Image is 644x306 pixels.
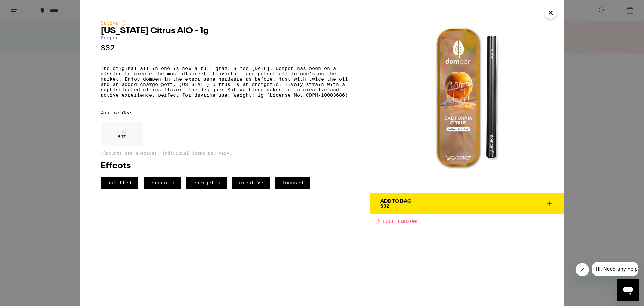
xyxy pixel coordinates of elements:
[101,110,350,115] div: All-In-One
[101,20,350,26] div: Sativa
[617,279,639,301] iframe: Button to launch messaging window
[380,199,411,204] div: Add To Bag
[370,193,563,214] button: Add To Bag$32
[232,177,270,189] span: creative
[101,162,350,170] h2: Effects
[101,35,119,40] a: Dompen
[121,20,126,26] img: sativaColor.svg
[275,177,310,189] span: focused
[101,177,138,189] span: uplifted
[144,177,181,189] span: euphoric
[117,129,126,134] p: THC
[592,262,639,276] iframe: Message from company
[545,7,557,19] button: Close
[576,263,589,276] iframe: Close message
[101,44,350,52] p: $32
[101,122,143,146] div: 89 %
[101,27,350,35] h2: [US_STATE] Citrus AIO - 1g
[101,65,350,103] p: The original all-in-one is now a full gram! Since [DATE], Dompen has been on a mission to create ...
[4,5,48,10] span: Hi. Need any help?
[383,219,419,224] span: CODE ENDZONE
[186,177,227,189] span: energetic
[380,203,389,209] span: $32
[101,151,350,155] p: *Amounts are averages, individual items may vary.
